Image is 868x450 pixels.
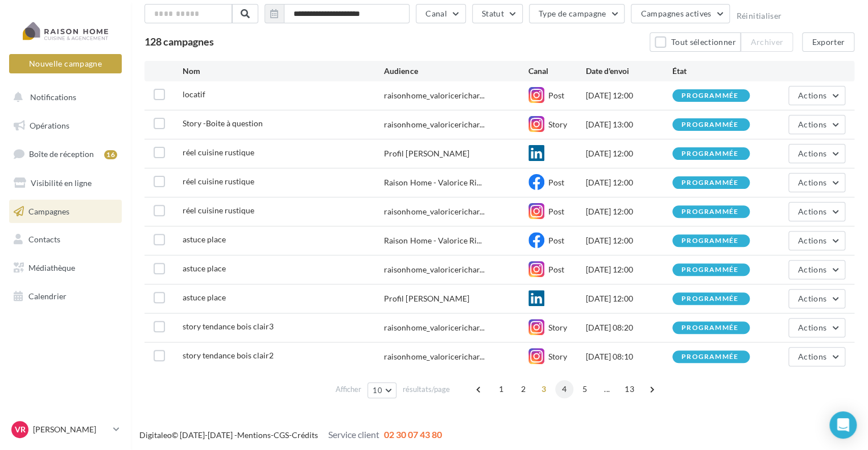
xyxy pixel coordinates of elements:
[336,384,361,395] span: Afficher
[586,119,672,130] div: [DATE] 13:00
[650,32,741,52] button: Tout sélectionner
[798,119,826,129] span: Actions
[29,149,94,159] span: Boîte de réception
[7,114,124,138] a: Opérations
[28,234,60,244] span: Contacts
[384,293,469,304] div: Profil [PERSON_NAME]
[30,92,76,102] span: Notifications
[104,150,117,159] div: 16
[681,208,738,216] div: programmée
[514,380,532,398] span: 2
[384,206,484,217] span: raisonhome_valoricerichar...
[183,321,274,331] span: story tendance bois clair3
[798,294,826,303] span: Actions
[681,266,738,274] div: programmée
[183,205,254,215] span: réel cuisine rustique
[788,231,845,250] button: Actions
[681,121,738,129] div: programmée
[384,429,442,440] span: 02 30 07 43 80
[384,177,481,188] span: Raison Home - Valorice Ri...
[586,90,672,101] div: [DATE] 12:00
[586,65,672,77] div: Date d'envoi
[384,351,484,362] span: raisonhome_valoricerichar...
[183,89,205,99] span: locatif
[586,351,672,362] div: [DATE] 08:10
[7,85,119,109] button: Notifications
[183,292,226,302] span: astuce place
[274,430,289,440] a: CGS
[788,318,845,337] button: Actions
[9,419,122,440] a: VR [PERSON_NAME]
[741,32,793,52] button: Archiver
[586,206,672,217] div: [DATE] 12:00
[31,178,92,188] span: Visibilité en ligne
[28,206,69,216] span: Campagnes
[384,119,484,130] span: raisonhome_valoricerichar...
[292,430,318,440] a: Crédits
[15,424,26,435] span: VR
[736,11,782,20] button: Réinitialiser
[139,430,172,440] a: Digitaleo
[28,263,75,273] span: Médiathèque
[640,9,711,18] span: Campagnes actives
[681,179,738,187] div: programmée
[788,260,845,279] button: Actions
[798,352,826,361] span: Actions
[328,429,379,440] span: Service client
[144,35,214,48] span: 128 campagnes
[576,380,594,398] span: 5
[798,265,826,274] span: Actions
[586,264,672,275] div: [DATE] 12:00
[548,323,567,332] span: Story
[681,92,738,100] div: programmée
[7,200,124,224] a: Campagnes
[237,430,271,440] a: Mentions
[598,380,616,398] span: ...
[586,293,672,304] div: [DATE] 12:00
[548,265,564,274] span: Post
[672,65,759,77] div: État
[681,237,738,245] div: programmée
[548,236,564,245] span: Post
[384,148,469,159] div: Profil [PERSON_NAME]
[829,411,857,439] div: Open Intercom Messenger
[535,380,553,398] span: 3
[183,263,226,273] span: astuce place
[529,4,625,23] button: Type de campagne
[7,228,124,251] a: Contacts
[7,142,124,166] a: Boîte de réception16
[139,430,442,440] span: © [DATE]-[DATE] - - -
[681,150,738,158] div: programmée
[681,324,738,332] div: programmée
[7,284,124,308] a: Calendrier
[681,353,738,361] div: programmée
[798,236,826,245] span: Actions
[183,65,385,77] div: Nom
[183,147,254,157] span: réel cuisine rustique
[586,148,672,159] div: [DATE] 12:00
[788,173,845,192] button: Actions
[788,202,845,221] button: Actions
[384,235,481,246] span: Raison Home - Valorice Ri...
[548,207,564,216] span: Post
[798,148,826,158] span: Actions
[788,144,845,163] button: Actions
[802,32,854,52] button: Exporter
[631,4,730,23] button: Campagnes actives
[403,384,450,395] span: résultats/page
[367,382,396,398] button: 10
[384,322,484,333] span: raisonhome_valoricerichar...
[528,65,586,77] div: Canal
[472,4,523,23] button: Statut
[798,207,826,216] span: Actions
[492,380,510,398] span: 1
[183,234,226,244] span: astuce place
[788,115,845,134] button: Actions
[586,177,672,188] div: [DATE] 12:00
[416,4,466,23] button: Canal
[681,295,738,303] div: programmée
[788,86,845,105] button: Actions
[798,177,826,187] span: Actions
[788,347,845,366] button: Actions
[7,256,124,280] a: Médiathèque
